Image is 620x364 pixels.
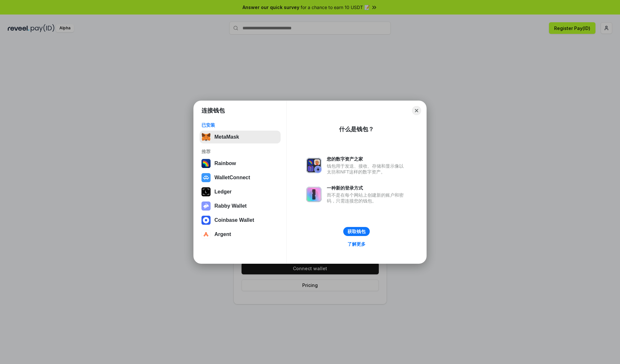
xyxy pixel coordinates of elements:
[327,163,407,175] div: 钱包用于发送、接收、存储和显示像以太坊和NFT这样的数字资产。
[200,157,281,170] button: Rainbow
[214,134,239,140] div: MetaMask
[200,214,281,227] button: Coinbase Wallet
[201,230,211,239] img: svg+xml,%3Csvg%20width%3D%2228%22%20height%3D%2228%22%20viewBox%3D%220%200%2028%2028%22%20fill%3D...
[327,192,407,204] div: 而不是在每个网站上创建新的账户和密码，只需连接您的钱包。
[343,227,370,236] button: 获取钱包
[306,187,322,202] img: svg+xml,%3Csvg%20xmlns%3D%22http%3A%2F%2Fwww.w3.org%2F2000%2Fsvg%22%20fill%3D%22none%22%20viewBox...
[201,133,211,142] img: svg+xml,%3Csvg%20fill%3D%22none%22%20height%3D%2233%22%20viewBox%3D%220%200%2035%2033%22%20width%...
[214,203,247,209] div: Rabby Wallet
[200,200,281,212] button: Rabby Wallet
[412,106,421,115] button: Close
[201,159,211,168] img: svg+xml,%3Csvg%20width%3D%22120%22%20height%3D%22120%22%20viewBox%3D%220%200%20120%20120%22%20fil...
[201,122,279,128] div: 已安装
[344,240,369,248] a: 了解更多
[214,189,232,195] div: Ledger
[200,185,281,198] button: Ledger
[200,228,281,241] button: Argent
[201,173,211,182] img: svg+xml,%3Csvg%20width%3D%2228%22%20height%3D%2228%22%20viewBox%3D%220%200%2028%2028%22%20fill%3D...
[214,175,250,181] div: WalletConnect
[201,149,279,154] div: 推荐
[200,171,281,184] button: WalletConnect
[347,229,366,234] div: 获取钱包
[201,216,211,225] img: svg+xml,%3Csvg%20width%3D%2228%22%20height%3D%2228%22%20viewBox%3D%220%200%2028%2028%22%20fill%3D...
[339,125,374,133] div: 什么是钱包？
[201,187,211,196] img: svg+xml,%3Csvg%20xmlns%3D%22http%3A%2F%2Fwww.w3.org%2F2000%2Fsvg%22%20width%3D%2228%22%20height%3...
[200,131,281,143] button: MetaMask
[347,241,366,247] div: 了解更多
[327,185,407,191] div: 一种新的登录方式
[214,217,254,223] div: Coinbase Wallet
[201,107,225,114] h1: 连接钱包
[214,231,231,237] div: Argent
[201,202,211,211] img: svg+xml,%3Csvg%20xmlns%3D%22http%3A%2F%2Fwww.w3.org%2F2000%2Fsvg%22%20fill%3D%22none%22%20viewBox...
[214,161,236,166] div: Rainbow
[306,158,322,173] img: svg+xml,%3Csvg%20xmlns%3D%22http%3A%2F%2Fwww.w3.org%2F2000%2Fsvg%22%20fill%3D%22none%22%20viewBox...
[327,156,407,162] div: 您的数字资产之家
